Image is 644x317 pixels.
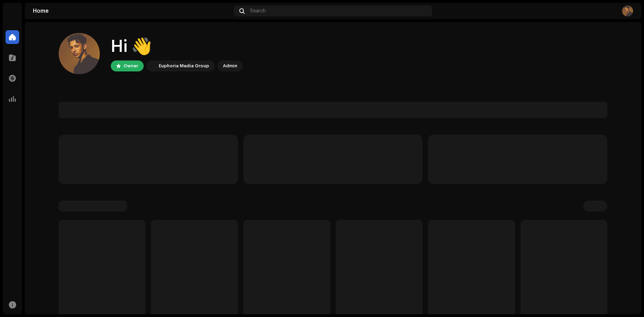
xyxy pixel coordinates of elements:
[59,33,100,74] img: 14c4ef78-a5d2-42a4-921d-467fb3adb1e5
[33,8,231,14] div: Home
[148,62,156,70] img: de0d2825-999c-4937-b35a-9adca56ee094
[159,62,209,70] div: Euphoria Media Group
[111,36,243,58] div: Hi 👋
[250,8,266,14] span: Search
[622,5,633,16] img: 14c4ef78-a5d2-42a4-921d-467fb3adb1e5
[223,62,237,70] div: Admin
[123,62,138,70] div: Owner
